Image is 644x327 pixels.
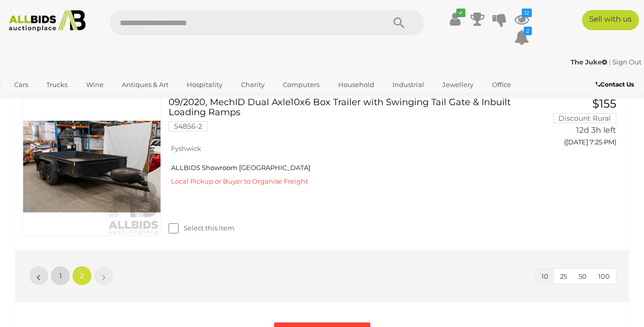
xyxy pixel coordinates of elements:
[40,76,74,93] a: Trucks
[332,76,381,93] a: Household
[8,93,41,110] a: Sports
[609,58,611,66] span: |
[448,10,463,28] a: ✔
[94,266,114,286] a: »
[5,10,90,32] img: Allbids.com.au
[514,10,529,28] a: 12
[176,98,519,139] a: 09/2020, MechID Dual Axle10x6 Box Trailer with Swinging Tail Gate & Inbuilt Loading Ramps 54856-2
[80,271,84,280] span: 2
[169,223,234,233] label: Select this item
[596,80,634,88] b: Contact Us
[534,98,619,151] a: $155 Discount Rural 12d 3h left ([DATE] 7:25 PM)
[72,266,92,286] a: 2
[541,272,548,280] span: 10
[579,272,587,280] span: 50
[79,76,110,93] a: Wine
[522,9,532,17] i: 12
[46,93,131,110] a: [GEOGRAPHIC_DATA]
[596,79,636,90] a: Contact Us
[571,58,609,66] a: The Juke
[592,269,616,284] button: 100
[598,272,610,280] span: 100
[524,27,532,35] i: 2
[29,266,49,286] a: «
[8,76,35,93] a: Cars
[535,269,554,284] button: 10
[436,76,480,93] a: Jewellery
[115,76,175,93] a: Antiques & Art
[486,76,518,93] a: Office
[612,58,641,66] a: Sign Out
[554,269,573,284] button: 25
[573,269,593,284] button: 50
[514,28,529,46] a: 2
[276,76,326,93] a: Computers
[180,76,229,93] a: Hospitality
[456,9,465,17] i: ✔
[386,76,431,93] a: Industrial
[234,76,271,93] a: Charity
[374,10,424,35] button: Search
[560,272,567,280] span: 25
[582,10,639,30] a: Sell with us
[59,271,62,280] span: 1
[50,266,70,286] a: 1
[571,58,607,66] strong: The Juke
